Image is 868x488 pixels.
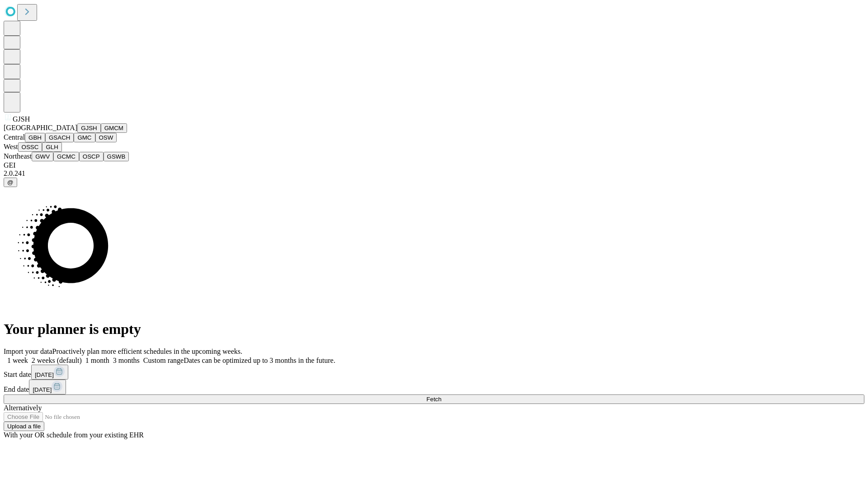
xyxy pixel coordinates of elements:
[4,133,25,141] span: Central
[4,143,18,150] span: West
[79,152,104,161] button: OSCP
[7,357,28,364] span: 1 week
[4,178,17,187] button: @
[4,152,32,160] span: Northeast
[4,431,144,439] span: With your OR schedule from your existing EHR
[33,386,52,393] span: [DATE]
[101,123,127,133] button: GMCM
[4,169,864,178] div: 2.0.241
[32,357,82,364] span: 2 weeks (default)
[104,152,129,161] button: GSWB
[18,142,42,152] button: OSSC
[52,347,242,355] span: Proactively plan more efficient schedules in the upcoming weeks.
[77,123,101,133] button: GJSH
[426,396,441,403] span: Fetch
[42,142,61,152] button: GLH
[4,124,77,131] span: [GEOGRAPHIC_DATA]
[4,422,44,431] button: Upload a file
[45,133,74,142] button: GSACH
[25,133,45,142] button: GBH
[4,380,864,394] div: End date
[143,357,184,364] span: Custom range
[4,321,864,338] h1: Your planner is empty
[32,152,53,161] button: GWV
[7,179,14,186] span: @
[4,394,864,404] button: Fetch
[4,404,42,412] span: Alternatively
[53,152,79,161] button: GCMC
[95,133,117,142] button: OSW
[4,161,864,169] div: GEI
[113,357,140,364] span: 3 months
[85,357,109,364] span: 1 month
[29,380,66,394] button: [DATE]
[31,365,68,380] button: [DATE]
[184,357,335,364] span: Dates can be optimized up to 3 months in the future.
[35,371,54,378] span: [DATE]
[13,115,30,123] span: GJSH
[74,133,95,142] button: GMC
[4,347,52,355] span: Import your data
[4,365,864,380] div: Start date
